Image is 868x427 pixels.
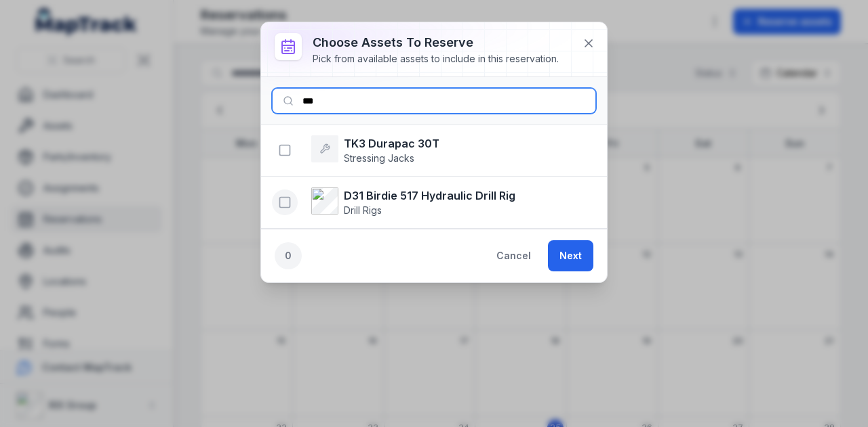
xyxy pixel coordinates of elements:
[313,33,559,52] h3: Choose assets to reserve
[344,204,382,216] span: Drill Rigs
[313,52,559,66] div: Pick from available assets to include in this reservation.
[344,135,439,152] strong: TK3 Durapac 30T
[344,152,414,164] span: Stressing Jacks
[548,240,593,271] button: Next
[275,242,302,269] div: 0
[485,240,542,271] button: Cancel
[344,187,515,204] strong: D31 Birdie 517 Hydraulic Drill Rig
